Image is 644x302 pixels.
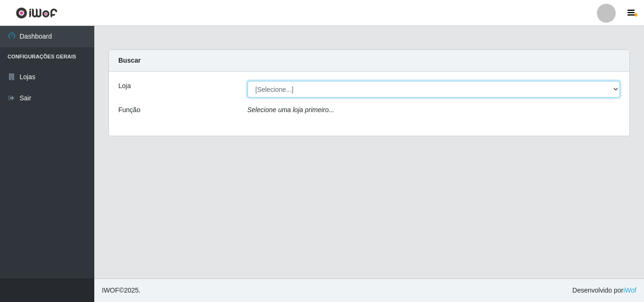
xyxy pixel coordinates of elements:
[16,7,58,19] img: CoreUI Logo
[118,105,140,115] label: Função
[623,286,636,294] a: iWof
[118,81,131,91] label: Loja
[102,286,140,295] span: © 2025 .
[102,286,119,294] span: IWOF
[248,106,334,114] i: Selecione uma loja primeiro...
[118,57,140,64] strong: Buscar
[572,286,636,295] span: Desenvolvido por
